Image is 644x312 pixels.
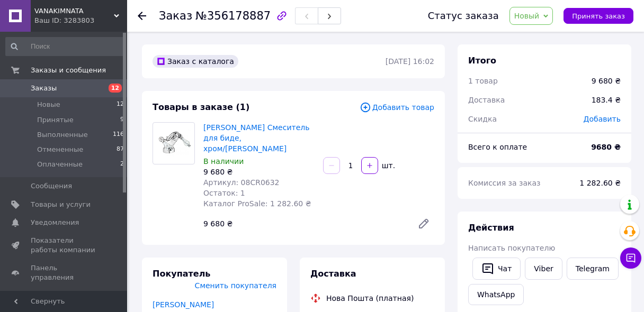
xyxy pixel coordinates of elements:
span: Всего к оплате [468,143,527,151]
span: Комиссия за заказ [468,179,541,187]
b: 9680 ₴ [591,143,621,151]
span: Товары в заказе (1) [153,102,249,112]
span: 116 [113,130,124,140]
span: №356178887 [195,10,271,22]
span: Оплаченные [37,160,83,169]
div: шт. [379,160,396,171]
span: Сменить покупателя [195,281,276,290]
span: Товары и услуги [31,200,91,209]
span: Действия [468,223,514,233]
span: Добавить [584,115,621,123]
div: Статус заказа [428,11,499,21]
span: Новый [514,12,540,20]
div: Заказ с каталога [153,55,238,68]
div: 9 680 ₴ [592,76,621,86]
div: 183.4 ₴ [585,88,627,112]
button: Принять заказ [563,8,633,24]
div: Вернуться назад [138,11,146,21]
div: 9 680 ₴ [199,216,409,231]
span: Принять заказ [572,12,625,20]
button: Чат [472,258,521,280]
span: Заказы [31,84,57,93]
a: Viber [525,258,562,280]
span: 12 [109,84,122,93]
span: 1 товар [468,77,498,85]
span: Доставка [310,269,356,279]
span: VANAKIMNATA [34,6,114,16]
span: Артикул: 08CR0632 [203,178,280,187]
span: Уведомления [31,218,79,227]
span: Новые [37,100,60,109]
span: Отмененные [37,145,83,154]
span: 1 282.60 ₴ [579,179,621,187]
span: Остаток: 1 [203,189,245,197]
span: Скидка [468,115,497,123]
span: Выполненные [37,130,88,140]
img: FIORE GIOIELLI Смеситель для биде, хром/Swarovski [153,128,194,159]
span: В наличии [203,157,244,166]
a: Telegram [567,258,619,280]
a: [PERSON_NAME] Смеситель для биде, хром/[PERSON_NAME] [203,123,309,153]
span: Принятые [37,115,74,125]
span: Показатели работы компании [31,236,98,255]
span: Доставка [468,96,505,104]
span: 9 [120,115,124,125]
div: Ваш ID: 3283803 [34,16,127,25]
span: Покупатель [153,269,210,279]
span: Панель управления [31,263,98,282]
span: Заказ [159,10,192,22]
div: Нова Пошта (платная) [324,293,416,304]
button: Чат с покупателем [620,247,641,269]
span: 2 [120,160,124,169]
span: Каталог ProSale: 1 282.60 ₴ [203,199,311,208]
span: Итого [468,56,496,66]
span: Заказы и сообщения [31,66,106,75]
a: Редактировать [413,213,434,234]
span: 87 [117,145,124,154]
a: WhatsApp [468,284,524,305]
div: 9 680 ₴ [203,167,315,177]
span: Сообщения [31,181,72,191]
span: Добавить товар [360,102,434,113]
input: Поиск [5,37,125,56]
span: Написать покупателю [468,244,555,252]
span: 12 [117,100,124,109]
a: [PERSON_NAME] [153,300,214,309]
time: [DATE] 16:02 [386,57,434,66]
